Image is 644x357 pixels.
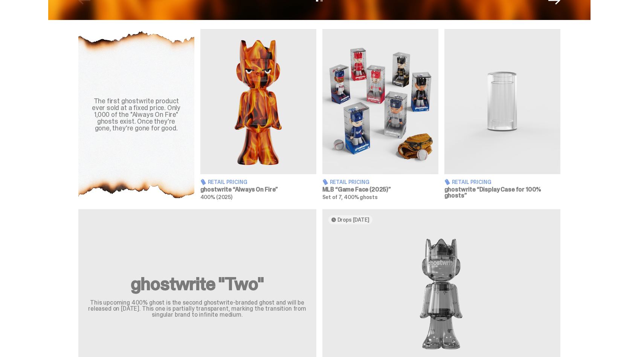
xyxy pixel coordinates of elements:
[322,29,438,200] a: Game Face (2025) Retail Pricing
[452,179,491,185] span: Retail Pricing
[200,187,316,193] h3: ghostwrite “Always On Fire”
[87,98,185,132] div: The first ghostwrite product ever sold at a fixed price. Only 1,000 of the "Always On Fire" ghost...
[444,29,560,200] a: Display Case for 100% ghosts Retail Pricing
[200,194,232,201] span: 400% (2025)
[322,194,378,201] span: Set of 7, 400% ghosts
[337,217,369,223] span: Drops [DATE]
[208,179,247,185] span: Retail Pricing
[200,29,316,200] a: Always On Fire Retail Pricing
[87,300,307,318] p: This upcoming 400% ghost is the second ghostwrite-branded ghost and will be released on [DATE]. T...
[444,187,560,199] h3: ghostwrite “Display Case for 100% ghosts”
[322,29,438,174] img: Game Face (2025)
[330,179,369,185] span: Retail Pricing
[200,29,316,174] img: Always On Fire
[322,187,438,193] h3: MLB “Game Face (2025)”
[444,29,560,174] img: Display Case for 100% ghosts
[87,275,307,293] h2: ghostwrite "Two"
